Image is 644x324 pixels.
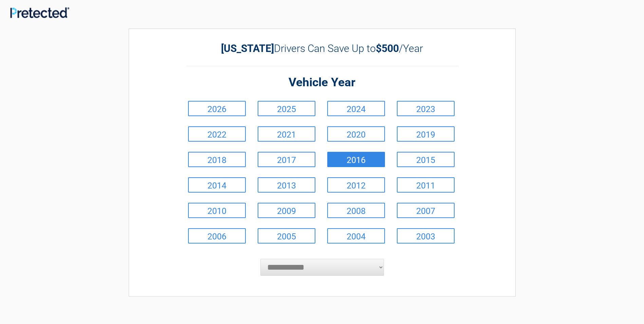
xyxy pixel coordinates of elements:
a: 2021 [258,126,315,142]
h2: Vehicle Year [186,75,458,91]
a: 2005 [258,228,315,244]
a: 2022 [188,126,246,142]
a: 2017 [258,152,315,167]
h2: Drivers Can Save Up to /Year [186,42,458,54]
a: 2025 [258,101,315,116]
a: 2007 [397,203,455,218]
a: 2019 [397,126,455,142]
a: 2023 [397,101,455,116]
a: 2011 [397,177,455,193]
a: 2003 [397,228,455,244]
a: 2012 [327,177,385,193]
a: 2026 [188,101,246,116]
a: 2020 [327,126,385,142]
a: 2018 [188,152,246,167]
a: 2016 [327,152,385,167]
a: 2013 [258,177,315,193]
a: 2006 [188,228,246,244]
a: 2009 [258,203,315,218]
a: 2024 [327,101,385,116]
b: [US_STATE] [221,42,274,54]
a: 2014 [188,177,246,193]
b: $500 [376,42,399,54]
a: 2015 [397,152,455,167]
a: 2008 [327,203,385,218]
a: 2010 [188,203,246,218]
a: 2004 [327,228,385,244]
img: Main Logo [10,7,69,18]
